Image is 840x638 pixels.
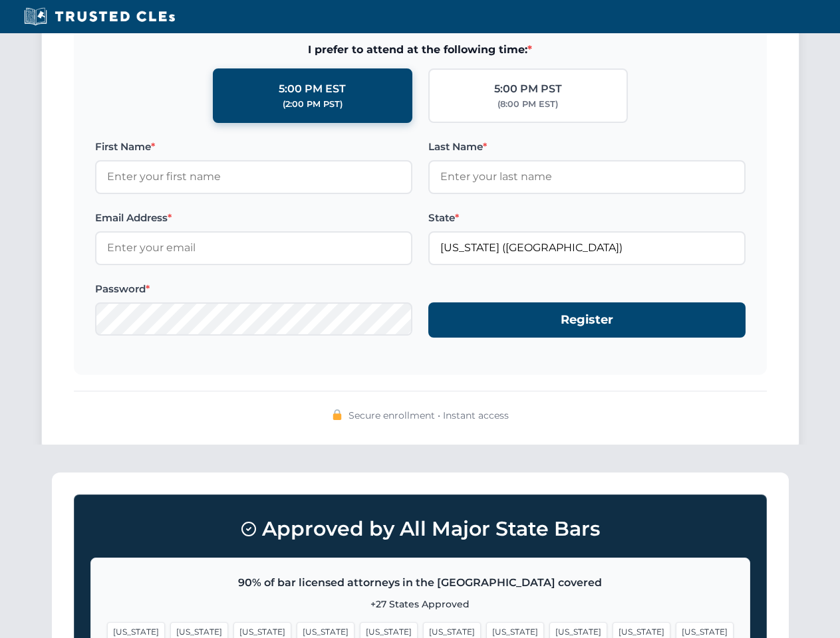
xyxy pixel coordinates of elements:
[349,408,509,423] span: Secure enrollment • Instant access
[428,210,746,226] label: State
[20,7,179,27] img: Trusted CLEs
[497,98,558,111] div: (8:00 PM EST)
[107,597,734,611] p: +27 States Approved
[332,409,343,420] img: 🔒
[95,139,412,155] label: First Name
[428,302,746,338] button: Register
[95,160,412,193] input: Enter your first name
[90,511,750,547] h3: Approved by All Major State Bars
[95,41,746,58] span: I prefer to attend at the following time:
[494,80,562,98] div: 5:00 PM PST
[279,80,346,98] div: 5:00 PM EST
[428,139,746,155] label: Last Name
[428,231,746,265] input: Florida (FL)
[283,98,343,111] div: (2:00 PM PST)
[95,231,412,265] input: Enter your email
[95,210,412,226] label: Email Address
[95,281,412,297] label: Password
[107,574,734,591] p: 90% of bar licensed attorneys in the [GEOGRAPHIC_DATA] covered
[428,160,746,193] input: Enter your last name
